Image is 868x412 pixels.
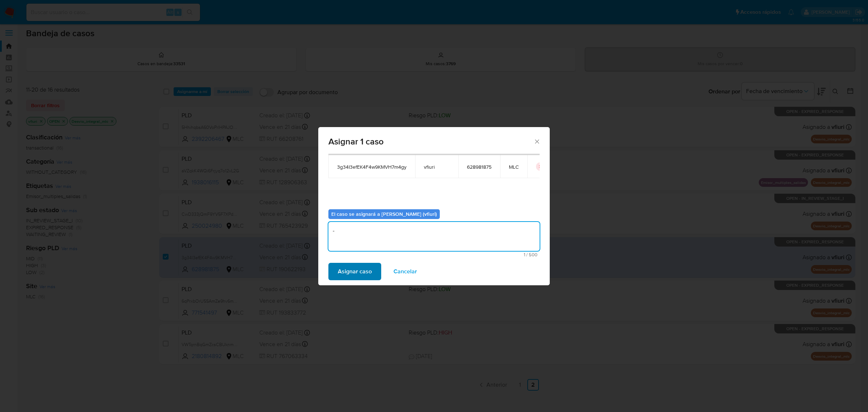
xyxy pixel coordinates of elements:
span: Asignar caso [338,264,372,279]
span: MLC [509,164,519,170]
button: Cerrar ventana [533,138,540,144]
span: Máximo 500 caracteres [331,252,537,257]
span: Cancelar [393,264,417,279]
b: El caso se asignará a [PERSON_NAME] (vfiuri) [331,210,437,218]
span: 3g34I3efEK4F4w9KMVH7m4gy [337,164,407,170]
textarea: - [328,222,540,251]
span: 628981875 [467,164,492,170]
button: Asignar caso [328,263,381,280]
button: Cancelar [384,263,426,280]
button: icon-button [536,162,545,171]
span: vfiuri [424,164,450,170]
span: Asignar 1 caso [328,137,533,146]
div: assign-modal [318,127,550,285]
